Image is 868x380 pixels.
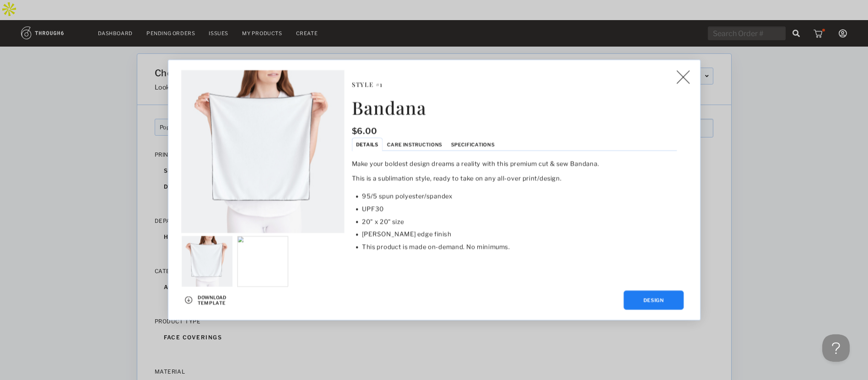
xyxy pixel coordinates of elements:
[451,142,494,148] span: Specifications
[676,70,690,84] img: icon_button_x_thin.7ff7c24d.svg
[351,126,676,136] h2: $ 6.00
[624,290,684,310] button: Design
[387,142,442,148] span: Care Instructions
[356,142,378,148] span: Details
[822,334,850,362] iframe: Toggle Customer Support
[351,172,676,185] p: This is a sublimation style, ready to take on any all-over print/design.
[362,215,677,228] li: 20" x 20" size
[197,295,226,306] a: Download Template
[351,158,676,170] p: Make your boldest design dreams a reality with this premium cut & sew Bandana.
[182,236,232,287] img: c432780e-1b2b-4772-a765-7c0adde4d576.jpg
[362,241,677,253] li: This product is made on-demand. No minimums.
[362,228,677,241] li: [PERSON_NAME] edge finish
[362,202,677,215] li: UPF30
[184,296,192,304] img: icon_button_download.25f86ee2.svg
[351,80,676,89] h3: Style # 1
[362,190,677,203] li: 95/5 spun polyester/spandex
[351,95,676,119] h1: Bandana
[237,236,288,287] img: a2342bdf-5f7a-4aeb-bc3c-1ea8240f506f.ai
